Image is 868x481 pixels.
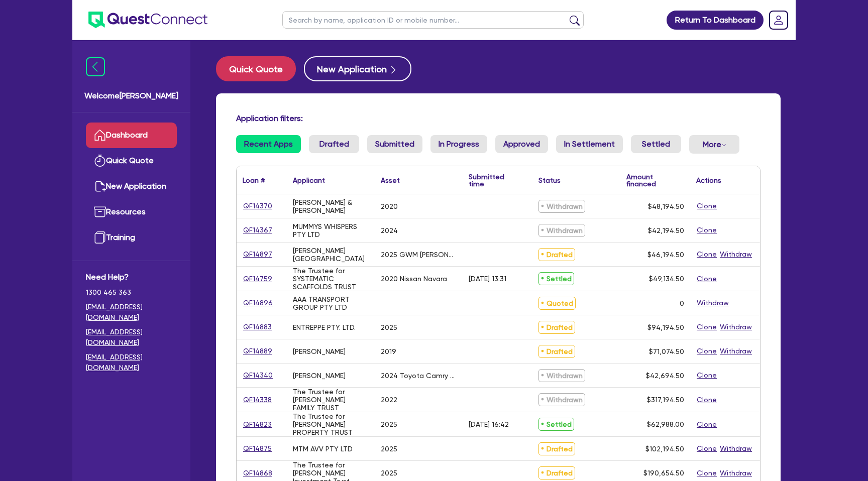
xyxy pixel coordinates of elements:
[88,12,207,28] img: quest-connect-logo-blue
[236,135,301,153] a: Recent Apps
[86,148,177,174] a: Quick Quote
[696,249,717,260] button: Clone
[86,302,177,323] a: [EMAIL_ADDRESS][DOMAIN_NAME]
[645,445,684,453] span: $102,194.50
[648,226,684,234] span: $42,194.50
[293,247,369,263] div: [PERSON_NAME][GEOGRAPHIC_DATA]
[719,443,752,454] button: Withdraw
[381,251,457,259] div: 2025 GWM [PERSON_NAME]
[696,297,729,309] button: Withdraw
[381,226,398,234] div: 2024
[696,273,717,285] button: Clone
[381,275,447,283] div: 2020 Nissan Navara
[469,420,509,428] div: [DATE] 16:42
[243,370,273,381] a: QF14340
[94,206,106,218] img: resources
[243,394,272,406] a: QF14338
[86,225,177,251] a: Training
[304,56,411,81] a: New Application
[469,275,506,283] div: [DATE] 13:31
[631,135,681,153] a: Settled
[243,419,272,430] a: QF14823
[86,123,177,148] a: Dashboard
[538,466,575,479] span: Drafted
[86,287,177,298] span: 1300 465 363
[381,177,400,184] div: Asset
[282,11,584,29] input: Search by name, application ID or mobile number...
[86,352,177,373] a: [EMAIL_ADDRESS][DOMAIN_NAME]
[293,372,346,380] div: [PERSON_NAME]
[696,345,717,357] button: Clone
[243,249,273,260] a: QF14897
[86,199,177,225] a: Resources
[381,420,397,428] div: 2025
[696,467,717,479] button: Clone
[643,469,684,477] span: $190,654.50
[647,396,684,404] span: $317,194.50
[293,323,356,331] div: ENTREPPE PTY. LTD.
[381,396,397,404] div: 2022
[647,251,684,259] span: $46,194.50
[646,372,684,380] span: $42,694.50
[243,177,265,184] div: Loan #
[696,224,717,236] button: Clone
[381,202,398,210] div: 2020
[649,275,684,283] span: $49,134.50
[84,90,178,102] span: Welcome [PERSON_NAME]
[243,443,272,454] a: QF14875
[243,273,273,285] a: QF14759
[309,135,359,153] a: Drafted
[495,135,548,153] a: Approved
[538,177,561,184] div: Status
[696,394,717,406] button: Clone
[538,321,575,334] span: Drafted
[719,345,752,357] button: Withdraw
[719,249,752,260] button: Withdraw
[538,224,585,237] span: Withdrawn
[243,200,273,212] a: QF14370
[293,347,346,355] div: [PERSON_NAME]
[696,419,717,430] button: Clone
[696,370,717,381] button: Clone
[243,345,273,357] a: QF14889
[381,323,397,331] div: 2025
[243,224,273,236] a: QF14367
[94,180,106,192] img: new-application
[293,198,369,214] div: [PERSON_NAME] & [PERSON_NAME]
[696,443,717,454] button: Clone
[94,155,106,167] img: quick-quote
[243,467,273,479] a: QF14868
[680,299,684,307] div: 0
[381,469,397,477] div: 2025
[94,231,106,244] img: training
[626,173,684,187] div: Amount financed
[367,135,422,153] a: Submitted
[293,267,369,291] div: The Trustee for SYSTEMATIC SCAFFOLDS TRUST
[538,272,574,285] span: Settled
[86,174,177,199] a: New Application
[649,347,684,355] span: $71,074.50
[556,135,623,153] a: In Settlement
[719,467,752,479] button: Withdraw
[243,321,272,333] a: QF14883
[293,177,325,184] div: Applicant
[86,271,177,283] span: Need Help?
[696,200,717,212] button: Clone
[647,420,684,428] span: $62,988.00
[538,248,575,261] span: Drafted
[216,56,296,81] button: Quick Quote
[538,393,585,406] span: Withdrawn
[236,113,761,123] h4: Application filters:
[381,372,457,380] div: 2024 Toyota Camry Camry Hybrid
[293,388,369,412] div: The Trustee for [PERSON_NAME] FAMILY TRUST
[216,56,304,81] a: Quick Quote
[538,297,576,310] span: Quoted
[293,412,369,436] div: The Trustee for [PERSON_NAME] PROPERTY TRUST
[538,345,575,358] span: Drafted
[86,327,177,348] a: [EMAIL_ADDRESS][DOMAIN_NAME]
[647,323,684,331] span: $94,194.50
[469,173,517,187] div: Submitted time
[538,200,585,213] span: Withdrawn
[243,297,273,309] a: QF14896
[381,347,396,355] div: 2019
